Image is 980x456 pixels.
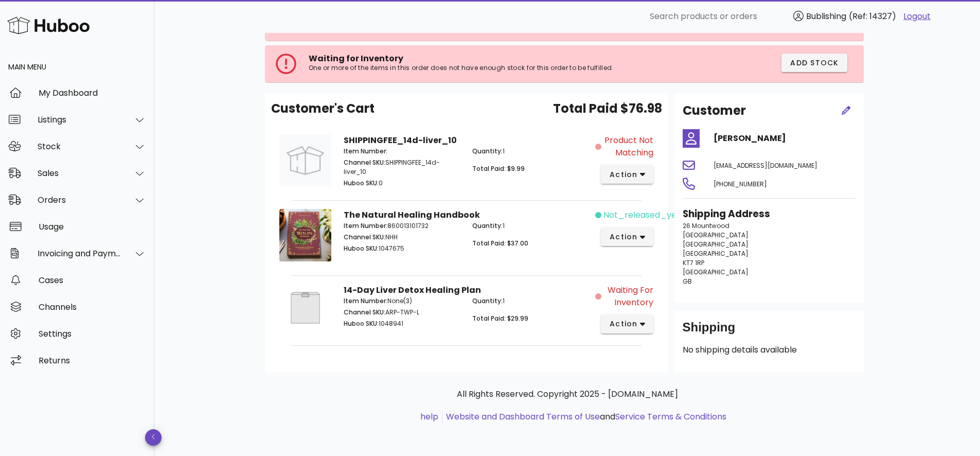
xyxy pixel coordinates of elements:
[344,296,460,306] p: None(3)
[714,180,767,188] span: [PHONE_NUMBER]
[849,10,896,22] span: (Ref: 14327)
[472,221,503,230] span: Quantity:
[7,14,90,37] img: Huboo Logo
[714,132,856,145] h4: [PERSON_NAME]
[271,99,375,118] span: Customer's Cart
[714,161,817,170] span: [EMAIL_ADDRESS][DOMAIN_NAME]
[344,244,460,253] p: 1047675
[781,54,847,72] button: Add Stock
[806,10,846,22] span: Bublishing
[683,240,749,249] span: [GEOGRAPHIC_DATA]
[344,233,385,241] span: Channel SKU:
[603,284,653,309] span: Waiting for Inventory
[903,10,931,23] a: Logout
[344,179,379,187] span: Huboo SKU:
[446,411,600,423] a: Website and Dashboard Terms of Use
[38,249,121,258] div: Invoicing and Payments
[39,329,146,339] div: Settings
[279,134,331,186] img: Product Image
[472,296,589,306] p: 1
[683,207,856,221] h3: Shipping Address
[309,52,403,64] span: Waiting for Inventory
[601,315,654,334] button: action
[273,388,862,400] p: All Rights Reserved. Copyright 2025 - [DOMAIN_NAME]
[472,296,503,305] span: Quantity:
[603,209,680,221] span: not_released_yet
[344,233,460,242] p: NHH
[609,232,638,242] span: action
[472,147,589,156] p: 1
[344,308,385,317] span: Channel SKU:
[344,221,460,231] p: 860013101732
[472,147,503,155] span: Quantity:
[344,319,379,328] span: Huboo SKU:
[309,64,672,72] p: One or more of the items in this order does not have enough stock for this order to be fulfilled.
[344,158,385,167] span: Channel SKU:
[344,147,387,155] span: Item Number:
[683,258,704,267] span: KT7 1RP
[344,221,387,230] span: Item Number:
[683,277,692,286] span: GB
[279,209,331,261] img: Product Image
[683,319,856,344] div: Shipping
[344,158,460,177] p: SHIPPINGFEE_14d-liver_10
[420,411,438,423] a: help
[38,195,121,205] div: Orders
[344,284,481,296] strong: 14-Day Liver Detox Healing Plan
[344,296,387,305] span: Item Number:
[39,88,146,98] div: My Dashboard
[683,268,749,276] span: [GEOGRAPHIC_DATA]
[683,344,856,356] p: No shipping details available
[683,231,749,239] span: [GEOGRAPHIC_DATA]
[344,179,460,188] p: 0
[615,411,726,423] a: Service Terms & Conditions
[279,284,331,331] img: Product Image
[344,308,460,317] p: ARP-TWP-L
[344,244,379,253] span: Huboo SKU:
[472,164,525,173] span: Total Paid: $9.99
[553,99,662,118] span: Total Paid $76.98
[38,142,121,151] div: Stock
[472,221,589,231] p: 1
[683,249,749,258] span: [GEOGRAPHIC_DATA]
[39,356,146,365] div: Returns
[609,319,638,329] span: action
[344,134,457,146] strong: SHIPPINGFEE_14d-liver_10
[472,314,528,323] span: Total Paid: $29.99
[442,411,726,423] li: and
[601,227,654,246] button: action
[38,115,121,125] div: Listings
[603,134,653,159] span: Product Not Matching
[39,222,146,232] div: Usage
[344,209,480,221] strong: The Natural Healing Handbook
[790,58,839,68] span: Add Stock
[39,302,146,312] div: Channels
[683,101,746,120] h2: Customer
[38,168,121,178] div: Sales
[601,165,654,184] button: action
[39,275,146,285] div: Cases
[609,169,638,180] span: action
[472,239,528,248] span: Total Paid: $37.00
[344,319,460,328] p: 1048941
[683,221,729,230] span: 26 Mountwood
